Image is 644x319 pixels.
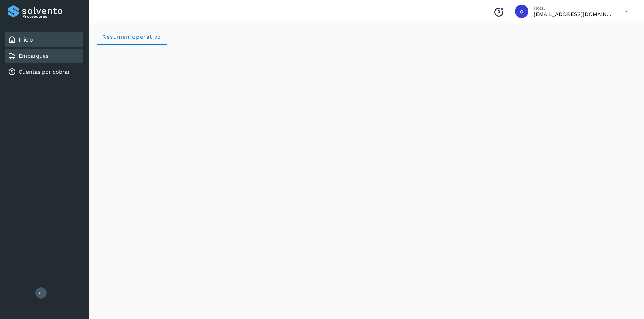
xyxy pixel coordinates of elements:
[5,49,83,63] div: Embarques
[19,36,33,43] a: Inicio
[19,53,48,59] a: Embarques
[22,14,80,19] p: Proveedores
[534,5,614,11] p: Hola,
[534,11,614,17] p: carlosvazqueztgc@gmail.com
[19,69,70,75] a: Cuentas por cobrar
[102,34,161,40] span: Resumen operativo
[5,65,83,79] div: Cuentas por cobrar
[5,32,83,47] div: Inicio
